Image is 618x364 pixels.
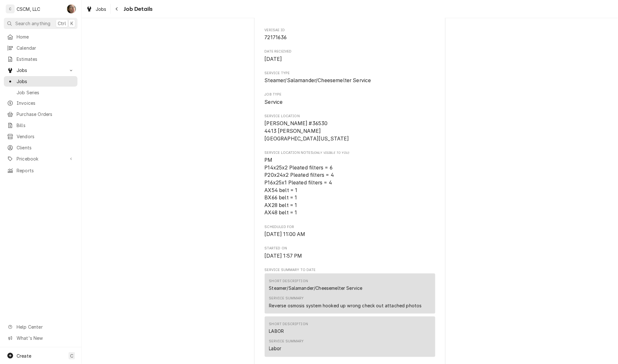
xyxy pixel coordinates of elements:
div: Service Summary [269,339,304,344]
a: Go to Jobs [4,65,77,75]
div: Verisae ID [265,28,435,41]
button: Navigate back [112,4,122,14]
a: Jobs [4,76,77,87]
div: Started On [265,246,435,260]
span: Started On [265,252,435,260]
span: Bills [17,122,74,129]
span: Invoices [17,100,74,106]
span: (Only Visible to You) [313,151,349,154]
a: Calendar [4,43,77,53]
span: Jobs [17,67,65,74]
span: Job Type [265,92,435,97]
span: [PERSON_NAME] #36530 4413 [PERSON_NAME] [GEOGRAPHIC_DATA][US_STATE] [265,120,349,141]
a: Vendors [4,131,77,142]
span: Verisae ID [265,34,435,41]
a: Bills [4,120,77,131]
span: Service Type [265,77,435,84]
span: Jobs [17,78,74,85]
div: [object Object] [265,150,435,217]
div: CSCM, LLC [17,6,40,12]
span: Job Series [17,89,74,96]
div: Short Description [269,279,308,284]
span: Started On [265,246,435,251]
div: Service Type [265,71,435,84]
span: Create [17,353,31,359]
a: Clients [4,142,77,153]
span: Calendar [17,45,74,51]
a: Invoices [4,98,77,108]
span: Service Summary To Date [265,268,435,273]
span: Scheduled For [265,225,435,230]
div: Reverse osmosis system hooked up wrong check out attached photos [269,302,422,309]
a: Go to What's New [4,333,77,343]
div: Service Summary [265,274,435,360]
span: Service [265,99,283,105]
div: Job Type [265,92,435,106]
a: Estimates [4,54,77,64]
a: Job Series [4,87,77,98]
span: Ctrl [58,20,66,27]
div: Service Location [265,114,435,142]
span: K [70,20,73,27]
a: Reports [4,165,77,176]
div: Serra Heyen's Avatar [67,4,76,13]
span: Scheduled For [265,231,435,238]
div: Labor [269,345,282,352]
span: 72171636 [265,34,287,40]
span: Verisae ID [265,28,435,33]
span: Estimates [17,56,74,62]
div: Steamer/Salamander/Cheesemelter Service [269,285,363,291]
span: Job Type [265,98,435,106]
a: Go to Help Center [4,322,77,332]
span: Search anything [15,20,50,27]
div: Date Received [265,49,435,63]
span: [DATE] 1:57 PM [265,253,302,259]
span: C [70,353,73,359]
span: Service Location [265,114,435,119]
span: [object Object] [265,156,435,217]
span: Jobs [96,6,107,12]
span: Service Location Notes [265,150,435,155]
span: What's New [17,335,74,341]
span: Service Type [265,71,435,76]
span: Date Received [265,55,435,63]
a: Go to Pricebook [4,153,77,164]
span: Purchase Orders [17,111,74,118]
div: Scheduled For [265,225,435,238]
a: Purchase Orders [4,109,77,119]
div: Service Summary [269,296,304,301]
span: Clients [17,144,74,151]
div: Short Description [269,322,308,327]
span: [DATE] [265,56,282,62]
span: Help Center [17,324,74,330]
a: Home [4,32,77,42]
span: Home [17,33,74,40]
span: Job Details [122,5,153,13]
button: Search anythingCtrlK [4,18,77,29]
div: C [6,4,15,13]
span: PM P14x25x2 Pleated filters = 6 P20x24x2 Pleated filters = 4 P16x25x1 Pleated filters = 4 AX54 be... [265,157,334,216]
span: Vendors [17,133,74,140]
span: Service Location [265,120,435,142]
span: JOB-2383 [265,13,289,19]
div: SH [67,4,76,13]
a: Jobs [84,4,109,14]
span: Date Received [265,49,435,54]
div: LABOR [269,328,284,334]
span: Reports [17,167,74,174]
span: Pricebook [17,155,65,162]
div: Service Summary To Date [265,268,435,360]
span: Steamer/Salamander/Cheesemelter Service [265,77,371,83]
span: [DATE] 11:00 AM [265,231,305,237]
